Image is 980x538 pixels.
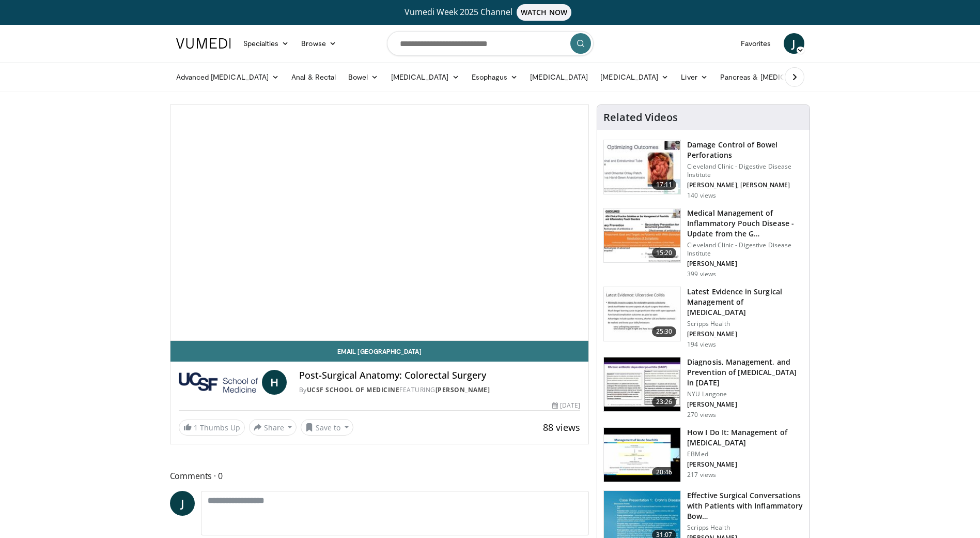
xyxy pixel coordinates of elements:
a: Advanced [MEDICAL_DATA] [170,67,286,87]
a: Anal & Rectal [285,67,342,87]
a: Vumedi Week 2025 ChannelWATCH NOW [178,4,803,21]
p: 399 views [687,270,716,278]
a: UCSF School of Medicine [307,385,400,394]
p: [PERSON_NAME], [PERSON_NAME] [687,181,803,189]
p: Cleveland Clinic - Digestive Disease Institute [687,162,803,179]
span: WATCH NOW [517,4,571,21]
a: 17:11 Damage Control of Bowel Perforations Cleveland Clinic - Digestive Disease Institute [PERSON... [603,140,803,200]
span: 25:30 [652,326,677,337]
img: UCSF School of Medicine [179,370,258,395]
h4: Related Videos [603,111,678,124]
h3: Medical Management of Inflammatory Pouch Disease - Update from the G… [687,208,803,239]
span: 1 [194,423,198,432]
p: 194 views [687,340,716,349]
h3: Diagnosis, Management, and Prevention of [MEDICAL_DATA] in [DATE] [687,357,803,388]
img: 759caa8f-51be-49e1-b99b-4c218df472f1.150x105_q85_crop-smart_upscale.jpg [604,287,680,341]
a: [MEDICAL_DATA] [594,67,675,87]
img: 84ad4d88-1369-491d-9ea2-a1bba70c4e36.150x105_q85_crop-smart_upscale.jpg [604,140,680,194]
h4: Post-Surgical Anatomy: Colorectal Surgery [299,370,580,381]
img: 9563fa7c-1501-4542-9566-b82c8a86e130.150x105_q85_crop-smart_upscale.jpg [604,208,680,262]
a: [MEDICAL_DATA] [524,67,594,87]
a: J [170,491,195,516]
video-js: Video Player [170,105,589,341]
span: 23:26 [652,397,677,407]
img: 40e65c9e-b6d6-4bec-8c12-090d47703897.150x105_q85_crop-smart_upscale.jpg [604,428,680,482]
a: Liver [675,67,713,87]
h3: Effective Surgical Conversations with Patients with Inflammatory Bow… [687,490,803,521]
a: 25:30 Latest Evidence in Surgical Management of [MEDICAL_DATA] Scripps Health [PERSON_NAME] 194 v... [603,287,803,349]
a: 15:20 Medical Management of Inflammatory Pouch Disease - Update from the G… Cleveland Clinic - Di... [603,208,803,278]
div: By FEATURING [299,385,580,395]
p: [PERSON_NAME] [687,400,803,409]
span: 15:20 [652,248,677,258]
p: 270 views [687,411,716,419]
p: [PERSON_NAME] [687,330,803,338]
span: 20:46 [652,467,677,477]
p: Cleveland Clinic - Digestive Disease Institute [687,241,803,258]
a: Email [GEOGRAPHIC_DATA] [170,341,589,362]
a: [MEDICAL_DATA] [385,67,465,87]
span: 88 views [543,421,580,434]
p: NYU Langone [687,390,803,398]
div: [DATE] [552,401,580,410]
a: Specialties [237,33,295,54]
a: 20:46 How I Do It: Management of [MEDICAL_DATA] EBMed [PERSON_NAME] 217 views [603,427,803,482]
a: Esophagus [465,67,524,87]
button: Share [249,419,297,436]
h3: Damage Control of Bowel Perforations [687,140,803,160]
p: [PERSON_NAME] [687,460,803,469]
span: Comments 0 [170,469,589,483]
h3: Latest Evidence in Surgical Management of [MEDICAL_DATA] [687,287,803,318]
a: Browse [295,33,343,54]
button: Save to [301,419,353,436]
a: Favorites [735,33,777,54]
a: H [262,370,287,395]
h3: How I Do It: Management of [MEDICAL_DATA] [687,427,803,448]
img: VuMedi Logo [176,38,231,49]
a: 23:26 Diagnosis, Management, and Prevention of [MEDICAL_DATA] in [DATE] NYU Langone [PERSON_NAME]... [603,357,803,419]
a: Pancreas & [MEDICAL_DATA] [714,67,835,87]
a: [PERSON_NAME] [435,385,490,394]
p: EBMed [687,450,803,458]
p: 217 views [687,471,716,479]
a: Bowel [342,67,384,87]
p: Scripps Health [687,320,803,328]
span: 17:11 [652,180,677,190]
p: Scripps Health [687,524,803,532]
p: [PERSON_NAME] [687,260,803,268]
a: 1 Thumbs Up [179,420,245,436]
img: 1a171440-c039-4334-9498-c37888e1e1ce.150x105_q85_crop-smart_upscale.jpg [604,357,680,411]
a: J [784,33,804,54]
p: 140 views [687,191,716,200]
input: Search topics, interventions [387,31,594,56]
